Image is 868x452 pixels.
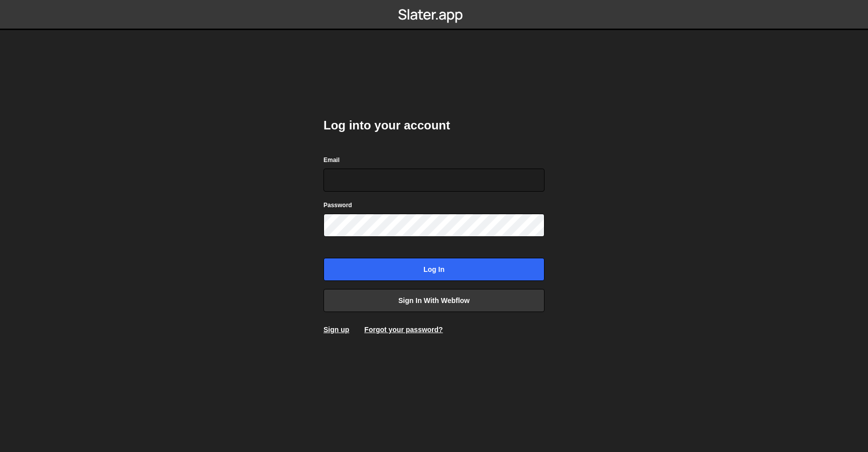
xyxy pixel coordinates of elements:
[323,326,349,334] a: Sign up
[323,289,545,312] a: Sign in with Webflow
[364,326,443,334] a: Forgot your password?
[323,200,352,210] label: Password
[323,155,340,165] label: Email
[323,117,545,133] h2: Log into your account
[323,258,545,281] input: Log in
